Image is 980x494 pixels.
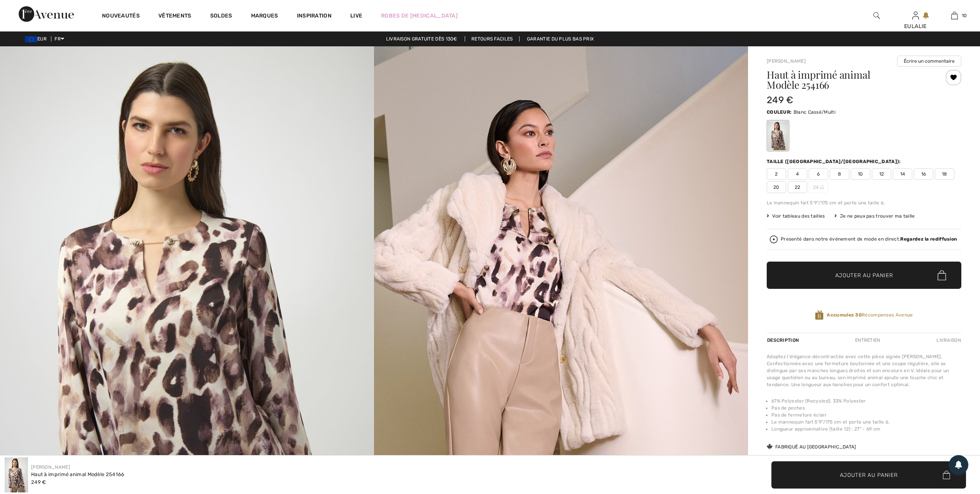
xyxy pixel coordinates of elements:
[848,333,887,347] div: Entretien
[465,36,520,42] a: Retours faciles
[896,22,934,30] div: EULALIE
[767,199,961,206] div: Le mannequin fait 5'9"/175 cm et porte une taille 6.
[767,213,825,220] span: Voir tableau des tailles
[767,333,801,347] div: Description
[767,443,856,450] div: Fabriqué au [GEOGRAPHIC_DATA]
[900,236,957,242] strong: Regardez la rediffusion
[809,168,828,180] span: 6
[851,168,870,180] span: 10
[897,56,961,67] button: Écrire un commentaire
[827,311,913,318] span: Récompenses Avenue
[771,404,961,411] li: Pas de poches
[767,95,794,105] span: 249 €
[767,70,929,90] h1: Haut à imprimé animal Modèle 254166
[768,121,788,150] div: Blanc Cassé/Multi
[912,11,919,20] img: Mes infos
[31,479,46,485] span: 249 €
[380,36,464,42] a: Livraison gratuite dès 130€
[827,312,862,318] strong: Accumulez 30
[934,333,961,347] div: Livraison
[767,58,806,64] a: [PERSON_NAME]
[771,397,961,404] li: 67% Polyester (Recycled), 33% Polyester
[912,12,919,19] a: Se connecter
[794,109,836,115] span: Blanc Cassé/Multi
[767,262,961,289] button: Ajouter au panier
[767,181,786,193] span: 20
[938,270,946,280] img: Bag.svg
[935,11,973,20] a: 10
[962,12,967,19] span: 10
[350,12,362,20] a: Live
[31,464,70,470] a: [PERSON_NAME]
[914,168,933,180] span: 16
[210,12,232,21] a: Soldes
[872,168,891,180] span: 12
[788,168,807,180] span: 4
[54,36,64,42] span: FR
[771,425,961,432] li: Longueur approximative (taille 12) : 27" - 69 cm
[102,12,140,21] a: Nouveautés
[931,436,972,455] iframe: Ouvre un widget dans lequel vous pouvez trouver plus d’informations
[820,185,824,189] img: ring-m.svg
[840,471,898,479] span: Ajouter au panier
[873,11,880,20] img: recherche
[251,12,278,21] a: Marques
[25,36,50,42] span: EUR
[771,418,961,425] li: Le mannequin fait 5'9"/175 cm et porte une taille 6.
[767,168,786,180] span: 2
[5,457,28,492] img: Haut &agrave; Imprim&eacute; Animal mod&egrave;le 254166
[788,181,807,193] span: 22
[815,310,824,320] img: Récompenses Avenue
[297,12,332,21] span: Inspiration
[770,236,778,243] img: Regardez la rediffusion
[809,181,828,193] span: 24
[158,12,191,21] a: Vêtements
[771,411,961,418] li: Pas de fermeture éclair
[25,36,37,42] img: Euro
[767,353,961,388] div: Adoptez l'élégance décontractée avec cette pièce signée [PERSON_NAME]. Confectionnée avec une fer...
[381,12,458,20] a: Robes de [MEDICAL_DATA]
[19,6,74,22] img: 1ère Avenue
[951,11,958,20] img: Mon panier
[521,36,601,42] a: Garantie du plus bas prix
[834,213,915,220] div: Je ne peux pas trouver ma taille
[943,471,950,479] img: Bag.svg
[781,237,957,242] div: Presenté dans notre événement de mode en direct.
[767,158,903,165] div: Taille ([GEOGRAPHIC_DATA]/[GEOGRAPHIC_DATA]):
[830,168,849,180] span: 8
[767,109,792,115] span: Couleur:
[31,471,125,478] div: Haut à imprimé animal Modèle 254166
[771,461,966,489] button: Ajouter au panier
[893,168,912,180] span: 14
[935,168,954,180] span: 18
[835,271,893,280] span: Ajouter au panier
